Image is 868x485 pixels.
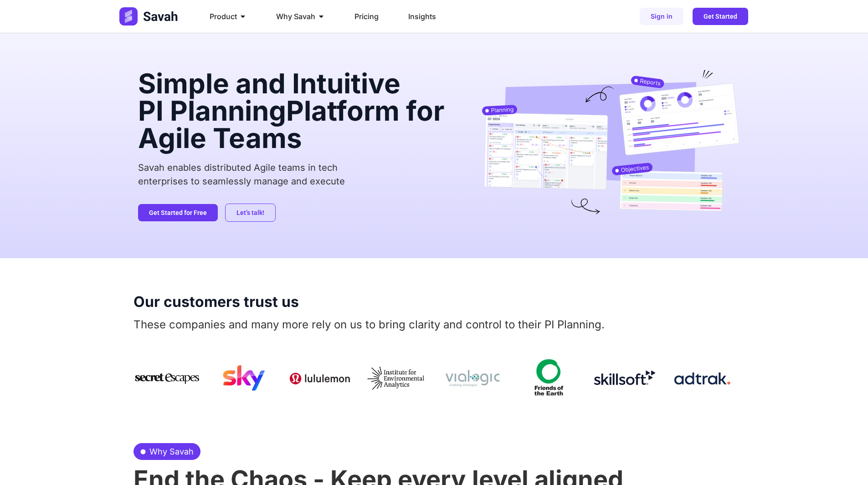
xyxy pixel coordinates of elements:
span: Get Started for Free [149,209,207,216]
span: Product [210,11,237,22]
span: Get Started [704,13,737,20]
a: Sign in [640,8,683,25]
p: Savah enables distributed Agile teams in tech enterprises to seamlessly manage and execute [138,161,453,188]
h2: Simple and Intuitive Platform for Agile Teams [138,70,453,152]
a: Get Started for Free [138,204,218,221]
a: Insights [408,11,436,22]
p: These companies and many more rely on us to bring clarity and control to their PI Planning. [134,317,735,333]
nav: Menu [202,7,522,26]
span: Sign in [651,13,673,20]
span: PI Planning [138,94,286,127]
span: Why Savah [276,11,315,22]
a: Let’s talk! [225,204,276,222]
div: Menu Toggle [202,7,522,26]
a: Get Started [693,8,748,25]
span: Why Savah [147,445,194,458]
img: Logo (2) [119,7,180,26]
h2: Our customers trust us [134,295,735,309]
a: Pricing [354,11,379,22]
span: Let’s talk! [236,209,264,216]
